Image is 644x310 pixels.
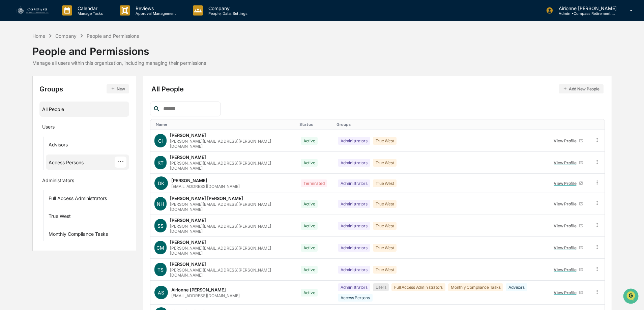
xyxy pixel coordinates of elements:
img: 8933085812038_c878075ebb4cc5468115_72.jpg [14,52,26,64]
div: Toggle SortBy [156,122,294,127]
div: Access Persons [338,294,373,302]
div: Administrators [338,222,370,230]
a: View Profile [551,221,586,231]
a: View Profile [551,158,586,168]
a: Powered byPylon [48,167,82,172]
div: [PERSON_NAME] [171,178,207,183]
div: True West [373,159,397,167]
div: Toggle SortBy [550,122,587,127]
button: Start new chat [115,54,123,62]
p: Company [203,5,251,11]
div: Monthly Compliance Tasks [49,231,108,239]
div: Active [301,159,318,167]
div: View Profile [554,138,579,143]
div: [PERSON_NAME] [170,133,206,138]
div: [PERSON_NAME] [170,154,206,160]
div: [PERSON_NAME][EMAIL_ADDRESS][PERSON_NAME][DOMAIN_NAME] [170,139,293,149]
div: Administrators [338,244,370,252]
a: View Profile [551,264,586,275]
div: Start new chat [30,52,111,58]
span: DK [158,180,164,186]
div: View Profile [554,290,579,295]
a: View Profile [551,243,586,253]
div: True West [373,244,397,252]
span: CI [158,138,163,144]
a: 🖐️Preclearance [4,135,46,147]
div: Toggle SortBy [595,122,602,127]
div: ··· [115,157,126,168]
div: Administrators [338,159,370,167]
div: True West [373,137,397,145]
div: Toggle SortBy [299,122,331,127]
div: Administrators [338,200,370,208]
div: True West [373,222,397,230]
img: 1746055101610-c473b297-6a78-478c-a979-82029cc54cd1 [13,110,19,116]
div: View Profile [554,201,579,206]
button: See all [105,74,123,82]
div: True West [373,200,397,208]
a: 🗄️Attestations [46,135,86,147]
div: Manage all users within this organization, including managing their permissions [32,60,206,66]
span: AS [158,290,164,295]
div: Company [55,33,77,39]
div: Administrators [42,177,74,186]
div: Users [42,124,55,132]
span: [PERSON_NAME] [21,110,55,115]
span: Pylon [67,167,82,172]
span: • [56,110,58,115]
p: Manage Tasks [72,11,106,16]
a: 🔎Data Lookup [4,148,45,160]
div: 🖐️ [7,139,12,144]
div: People and Permissions [87,33,139,39]
div: [EMAIL_ADDRESS][DOMAIN_NAME] [171,184,240,189]
div: View Profile [554,181,579,186]
div: Active [301,137,318,145]
div: Administrators [338,179,370,187]
p: Reviews [130,5,179,11]
iframe: Open customer support [622,288,641,306]
div: Full Access Administrators [391,283,445,291]
div: True West [373,266,397,274]
a: View Profile [551,136,586,146]
div: [PERSON_NAME][EMAIL_ADDRESS][PERSON_NAME][DOMAIN_NAME] [170,161,293,171]
div: View Profile [554,245,579,250]
a: View Profile [551,287,586,298]
div: View Profile [554,223,579,228]
span: Airionne [PERSON_NAME] [21,92,72,97]
span: SS [157,223,164,229]
div: Users [373,283,389,291]
span: NH [157,201,164,207]
input: Clear [18,31,111,38]
div: True West [373,179,397,187]
div: View Profile [554,160,579,165]
div: [PERSON_NAME] [PERSON_NAME] [170,196,243,201]
div: 🗄️ [49,139,54,144]
span: CM [156,245,164,251]
div: Administrators [338,283,370,291]
div: Active [301,266,318,274]
div: [PERSON_NAME][EMAIL_ADDRESS][PERSON_NAME][DOMAIN_NAME] [170,224,293,234]
p: Approval Management [130,11,179,16]
div: [PERSON_NAME] [170,218,206,223]
div: View Profile [554,267,579,272]
span: [DATE] [60,110,74,115]
span: TS [157,267,164,273]
span: Attestations [56,138,84,145]
div: [PERSON_NAME][EMAIL_ADDRESS][PERSON_NAME][DOMAIN_NAME] [170,246,293,256]
div: Active [301,200,318,208]
button: Add New People [559,84,604,93]
div: All People [151,84,604,93]
div: Full Access Administrators [49,195,107,203]
div: Home [32,33,45,39]
p: Admin • Compass Retirement Solutions [553,11,616,16]
div: Monthly Compliance Tasks [448,283,503,291]
div: Active [301,289,318,297]
div: Active [301,244,318,252]
div: [PERSON_NAME][EMAIL_ADDRESS][PERSON_NAME][DOMAIN_NAME] [170,267,293,278]
img: 1746055101610-c473b297-6a78-478c-a979-82029cc54cd1 [7,52,19,64]
img: logo [16,6,49,15]
div: [EMAIL_ADDRESS][DOMAIN_NAME] [171,293,240,298]
div: True West [49,213,71,221]
div: Past conversations [7,75,43,80]
div: [PERSON_NAME] [170,239,206,245]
